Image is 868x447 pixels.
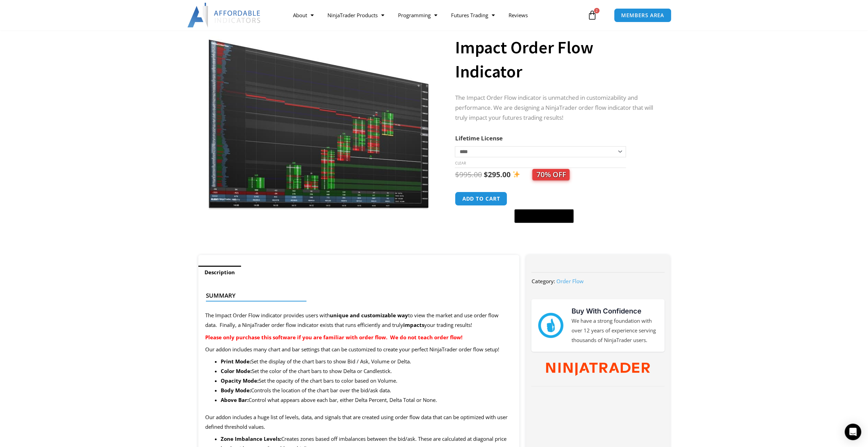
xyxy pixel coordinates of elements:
[221,395,513,405] li: Control what appears above each bar, either Delta Percent, Delta Total or None.
[546,363,650,376] img: NinjaTrader Wordmark color RGB | Affordable Indicators – NinjaTrader
[286,7,585,23] nav: Menu
[556,278,583,285] a: Order Flow
[221,377,259,384] strong: Opacity Mode:
[501,7,534,23] a: Reviews
[531,278,555,285] span: Category:
[221,386,513,395] li: Controls the location of the chart bar over the bid/ask data.
[208,20,429,210] img: OrderFlow 2
[513,191,575,207] iframe: Secure express checkout frame
[320,7,391,23] a: NinjaTrader Products
[187,3,261,28] img: LogoAI | Affordable Indicators – NinjaTrader
[330,312,408,319] strong: unique and customizable way
[206,292,506,299] h4: Summary
[455,93,656,123] p: The Impact Order Flow indicator is unmatched in customizability and performance. We are designing...
[483,170,510,179] bdi: 295.00
[845,424,861,440] div: Open Intercom Messenger
[221,357,513,366] li: Set the display of the chart bars to show Bid / Ask, Volume or Delta.
[483,170,488,179] span: $
[205,334,462,341] strong: Please only purchase this software if you are familiar with order flow. We do not teach order flow!
[221,435,281,442] strong: Zone Imbalance Levels:
[594,8,599,13] span: 2
[455,161,466,166] a: Clear options
[513,171,520,178] img: ✨
[221,366,513,376] li: Set the color of the chart bars to show Delta or Candlestick.
[286,7,320,23] a: About
[572,316,658,345] p: We have a strong foundation with over 12 years of experience serving thousands of NinjaTrader users.
[455,192,507,206] button: Add to cart
[221,368,252,374] strong: Color Mode:
[403,321,424,328] strong: impacts
[198,266,241,279] a: Description
[455,134,502,142] label: Lifetime License
[205,413,513,432] p: Our addon includes a huge list of levels, data, and signals that are created using order flow dat...
[221,387,251,394] strong: Body Mode:
[572,306,658,316] h3: Buy With Confidence
[391,7,444,23] a: Programming
[538,313,563,338] img: mark thumbs good 43913 | Affordable Indicators – NinjaTrader
[532,169,569,180] span: 70% OFF
[221,358,251,365] strong: Print Mode:
[455,170,459,179] span: $
[221,396,249,403] strong: Above Bar:
[455,170,482,179] bdi: 995.00
[621,13,664,18] span: MEMBERS AREA
[444,7,501,23] a: Futures Trading
[514,209,574,223] button: Buy with GPay
[455,35,656,84] h1: Impact Order Flow Indicator
[221,376,513,386] li: Set the opacity of the chart bars to color based on Volume.
[205,311,513,330] p: The Impact Order Flow indicator provides users with to view the market and use order flow data. F...
[455,227,656,233] iframe: PayPal Message 1
[614,8,671,22] a: MEMBERS AREA
[577,5,607,25] a: 2
[205,345,513,354] p: Our addon includes many chart and bar settings that can be customized to create your perfect Ninj...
